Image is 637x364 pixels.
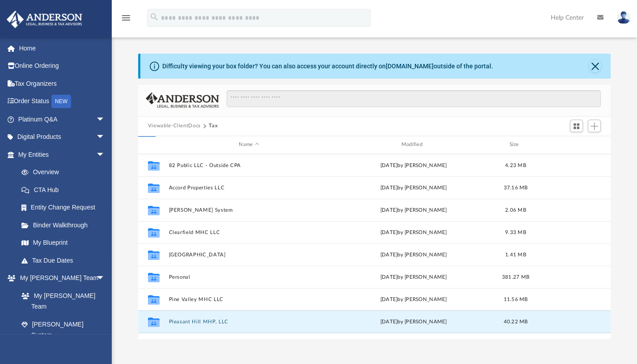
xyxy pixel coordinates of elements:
[588,120,601,132] button: Add
[209,122,218,130] button: Tax
[13,199,118,217] a: Entity Change Request
[13,163,118,181] a: Overview
[503,185,527,190] span: 37.16 MB
[169,274,329,280] button: Personal
[169,251,329,257] button: [GEOGRAPHIC_DATA]
[121,13,131,23] i: menu
[13,216,118,234] a: Binder Walkthrough
[333,251,494,259] div: [DATE] by [PERSON_NAME]
[570,120,583,132] button: Switch to Grid View
[380,274,397,279] span: [DATE]
[6,269,114,287] a: My [PERSON_NAME] Teamarrow_drop_down
[505,207,526,212] span: 2.06 MB
[138,154,611,339] div: grid
[13,287,110,315] a: My [PERSON_NAME] Team
[537,141,600,149] div: id
[96,110,114,129] span: arrow_drop_down
[503,319,527,324] span: 40.22 MB
[51,95,71,108] div: NEW
[6,146,118,163] a: My Entitiesarrow_drop_down
[162,62,493,71] div: Difficulty viewing your box folder? You can also access your account directly on outside of the p...
[6,92,118,111] a: Order StatusNEW
[169,296,329,302] button: Pine Valley MHC LLC
[505,230,526,234] span: 9.33 MB
[617,11,630,24] img: User Pic
[169,184,329,190] button: Accord Properties LLC
[386,63,434,70] a: [DOMAIN_NAME]
[121,17,131,23] a: menu
[6,128,118,146] a: Digital Productsarrow_drop_down
[169,318,329,324] button: Pleasant Hill MHP, LLC
[169,207,329,213] button: [PERSON_NAME] System
[503,297,527,301] span: 11.56 MB
[333,141,494,149] div: Modified
[505,163,526,167] span: 4.23 MB
[13,315,114,344] a: [PERSON_NAME] System
[142,141,165,149] div: id
[96,128,114,146] span: arrow_drop_down
[333,273,494,281] div: by [PERSON_NAME]
[227,90,601,107] input: Search files and folders
[96,269,114,288] span: arrow_drop_down
[505,252,526,257] span: 1.41 MB
[169,229,329,235] button: Clearfield MHC LLC
[498,141,533,149] div: Size
[96,146,114,164] span: arrow_drop_down
[6,57,118,75] a: Online Ordering
[168,141,329,149] div: Name
[589,60,601,72] button: Close
[380,185,397,190] span: [DATE]
[149,12,159,22] i: search
[333,184,494,192] div: by [PERSON_NAME]
[13,251,118,269] a: Tax Due Dates
[169,162,329,168] button: 82 Public LLC - Outside CPA
[6,75,118,92] a: Tax Organizers
[6,39,118,57] a: Home
[333,295,494,303] div: [DATE] by [PERSON_NAME]
[13,181,118,199] a: CTA Hub
[4,11,85,28] img: Anderson Advisors Platinum Portal
[333,318,494,326] div: [DATE] by [PERSON_NAME]
[333,228,494,236] div: [DATE] by [PERSON_NAME]
[6,110,118,128] a: Platinum Q&Aarrow_drop_down
[333,206,494,214] div: [DATE] by [PERSON_NAME]
[502,274,529,279] span: 381.27 MB
[333,161,494,169] div: [DATE] by [PERSON_NAME]
[13,234,114,252] a: My Blueprint
[148,122,201,130] button: Viewable-ClientDocs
